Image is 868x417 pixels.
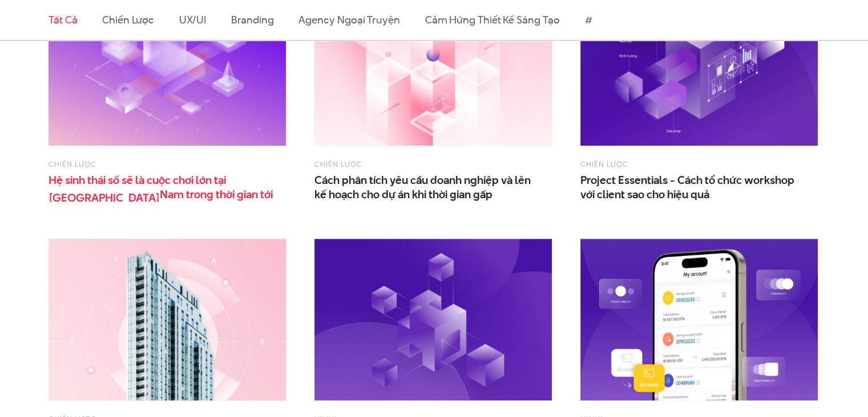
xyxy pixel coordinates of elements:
span: Cách phân tích yêu cầu doanh nghiệp và lên [314,173,543,202]
a: UX/UI [179,13,207,27]
a: Chiến lược [102,13,154,27]
a: Branding [231,13,273,27]
span: Hệ sinh thái số sẽ là cuộc chơi lớn tại [GEOGRAPHIC_DATA] [49,173,277,202]
img: Micro Interaction - Các điểm chạm nhỏ nhưng “có võ” trong thiết kế UX UI [580,239,818,400]
img: Tối ưu hoá chiến lược dữ liệu để cải thiện trải nghiệm khách hàng (CX) như thế nào? [314,239,552,400]
img: Project Essentials - Công cụ phân tích bối cảnh doanh nghiệp [49,239,286,400]
span: Project Essentials - Cách tổ chức workshop [580,173,809,202]
a: # [584,13,592,27]
span: với client sao cho hiệu quả [580,187,709,202]
span: Nam trong thời gian tới [160,187,273,202]
a: Hệ sinh thái số sẽ là cuộc chơi lớn tại [GEOGRAPHIC_DATA]Nam trong thời gian tới [49,173,277,202]
a: Agency ngoại truyện [298,13,399,27]
a: Chiến lược [580,159,628,169]
a: Cách phân tích yêu cầu doanh nghiệp và lênkế hoạch cho dự án khi thời gian gấp [314,173,543,202]
span: kế hoạch cho dự án khi thời gian gấp [314,187,492,202]
a: Project Essentials - Cách tổ chức workshopvới client sao cho hiệu quả [580,173,809,202]
a: Tất cả [49,13,77,27]
a: Chiến lược [49,159,96,169]
a: Chiến lược [314,159,362,169]
a: Cảm hứng thiết kế sáng tạo [425,13,560,27]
